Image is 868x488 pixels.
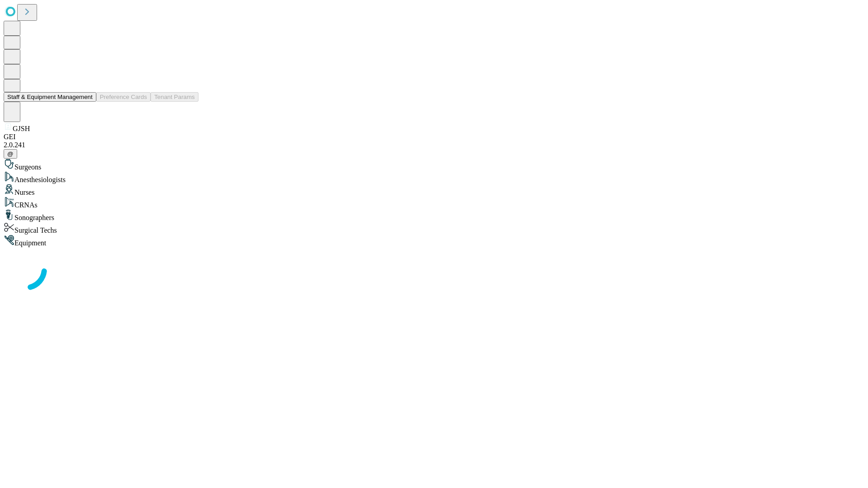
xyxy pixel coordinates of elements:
[4,235,864,247] div: Equipment
[4,222,864,235] div: Surgical Techs
[7,150,14,157] span: @
[4,171,864,184] div: Anesthesiologists
[151,92,198,102] button: Tenant Params
[4,209,864,222] div: Sonographers
[13,125,30,132] span: GJSH
[4,159,864,171] div: Surgeons
[4,141,864,149] div: 2.0.241
[96,92,151,102] button: Preference Cards
[4,92,96,102] button: Staff & Equipment Management
[4,184,864,197] div: Nurses
[4,197,864,209] div: CRNAs
[4,149,17,159] button: @
[4,133,864,141] div: GEI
